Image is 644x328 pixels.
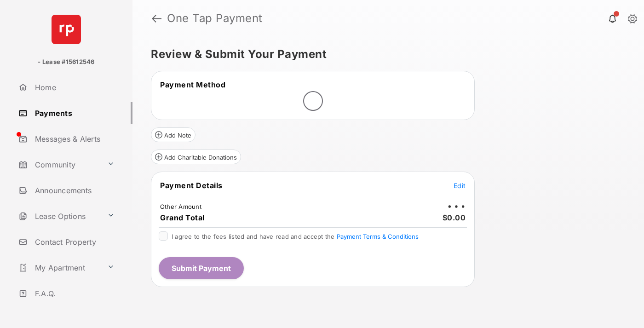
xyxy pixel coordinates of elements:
[160,202,202,211] td: Other Amount
[337,233,419,240] button: I agree to the fees listed and have read and accept the
[15,205,103,227] a: Lease Options
[52,15,81,44] img: svg+xml;base64,PHN2ZyB4bWxucz0iaHR0cDovL3d3dy53My5vcmcvMjAwMC9zdmciIHdpZHRoPSI2NCIgaGVpZ2h0PSI2NC...
[151,150,241,164] button: Add Charitable Donations
[15,231,132,253] a: Contact Property
[15,154,103,176] a: Community
[15,128,132,150] a: Messages & Alerts
[454,182,466,190] span: Edit
[15,257,103,279] a: My Apartment
[151,127,195,142] button: Add Note
[38,58,94,67] p: - Lease #15612546
[443,213,466,222] span: $0.00
[15,102,132,124] a: Payments
[15,76,132,98] a: Home
[15,282,132,305] a: F.A.Q.
[160,213,205,222] span: Grand Total
[172,233,419,240] span: I agree to the fees listed and have read and accept the
[15,179,132,201] a: Announcements
[160,80,225,89] span: Payment Method
[160,181,223,190] span: Payment Details
[167,13,263,24] strong: One Tap Payment
[151,49,618,60] h5: Review & Submit Your Payment
[454,181,466,190] button: Edit
[159,257,244,279] button: Submit Payment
